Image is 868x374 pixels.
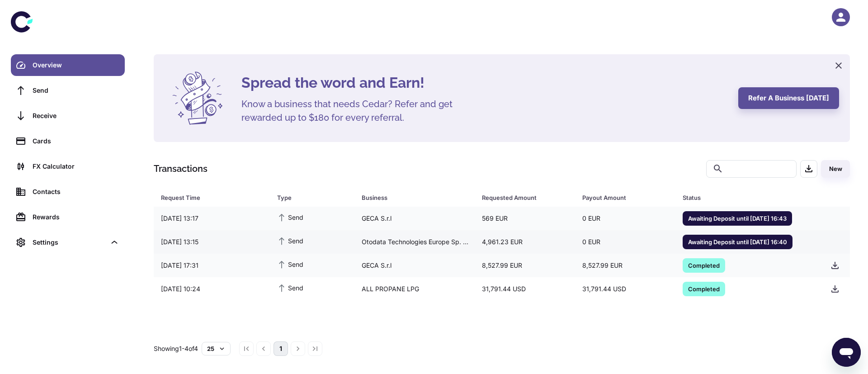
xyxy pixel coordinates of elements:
[475,257,575,274] div: 8,527.99 EUR
[354,233,475,251] div: Otodata Technologies Europe Sp. z o.o
[241,72,727,94] h4: Spread the word and Earn!
[575,257,675,274] div: 8,527.99 EUR
[33,212,119,222] div: Rewards
[683,191,812,204] span: Status
[33,187,119,197] div: Contacts
[277,212,303,222] span: Send
[33,237,106,247] div: Settings
[11,130,125,152] a: Cards
[154,257,270,274] div: [DATE] 17:31
[11,80,125,101] a: Send
[11,105,125,127] a: Receive
[241,97,467,124] h5: Know a business that needs Cedar? Refer and get rewarded up to $180 for every referral.
[683,237,793,246] span: Awaiting Deposit until [DATE] 16:40
[354,210,475,227] div: GECA S.r.l
[738,87,839,109] button: Refer a business [DATE]
[582,191,672,204] span: Payout Amount
[154,210,270,227] div: [DATE] 13:17
[33,111,119,121] div: Receive
[11,232,125,253] div: Settings
[11,206,125,228] a: Rewards
[475,280,575,298] div: 31,791.44 USD
[821,160,850,178] button: New
[475,233,575,251] div: 4,961.23 EUR
[33,60,119,70] div: Overview
[277,283,303,293] span: Send
[154,162,208,175] h1: Transactions
[11,156,125,177] a: FX Calculator
[354,280,475,298] div: ALL PROPANE LPG
[274,341,288,356] button: page 1
[277,236,303,246] span: Send
[154,280,270,298] div: [DATE] 10:24
[683,260,725,270] span: Completed
[582,191,660,204] div: Payout Amount
[683,284,725,293] span: Completed
[202,342,231,355] button: 25
[475,210,575,227] div: 569 EUR
[482,191,571,204] span: Requested Amount
[33,161,119,171] div: FX Calculator
[11,181,125,203] a: Contacts
[575,280,675,298] div: 31,791.44 USD
[161,191,255,204] div: Request Time
[832,338,861,367] iframe: Button to launch messaging window
[161,191,266,204] span: Request Time
[277,191,339,204] div: Type
[154,344,198,354] p: Showing 1-4 of 4
[683,191,801,204] div: Status
[277,259,303,269] span: Send
[154,233,270,251] div: [DATE] 13:15
[33,136,119,146] div: Cards
[575,233,675,251] div: 0 EUR
[238,341,324,356] nav: pagination navigation
[482,191,560,204] div: Requested Amount
[277,191,350,204] span: Type
[11,54,125,76] a: Overview
[33,85,119,95] div: Send
[683,213,792,223] span: Awaiting Deposit until [DATE] 16:43
[575,210,675,227] div: 0 EUR
[354,257,475,274] div: GECA S.r.l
